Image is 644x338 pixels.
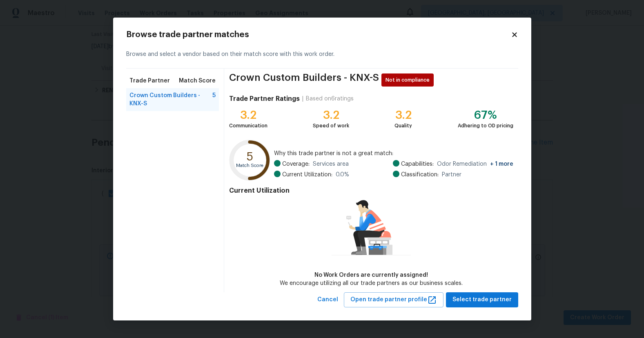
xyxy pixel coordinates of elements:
[401,171,439,179] span: Classification:
[229,111,267,119] div: 3.2
[282,160,310,168] span: Coverage:
[179,77,216,85] span: Match Score
[442,171,461,179] span: Partner
[336,171,349,179] span: 0.0 %
[314,292,341,307] button: Cancel
[280,271,463,279] div: No Work Orders are currently assigned!
[350,295,437,305] span: Open trade partner profile
[394,111,412,119] div: 3.2
[229,73,379,87] span: Crown Custom Builders - KNX-S
[401,160,434,168] span: Capabilities:
[437,160,513,168] span: Odor Remediation
[282,171,332,179] span: Current Utilization:
[300,95,306,103] div: |
[129,77,170,85] span: Trade Partner
[229,95,300,103] h4: Trade Partner Ratings
[313,122,349,130] div: Speed of work
[452,295,512,305] span: Select trade partner
[313,160,349,168] span: Services area
[126,31,511,39] h2: Browse trade partner matches
[313,111,349,119] div: 3.2
[229,122,267,130] div: Communication
[212,91,216,108] span: 5
[458,111,513,119] div: 67%
[306,95,354,103] div: Based on 6 ratings
[446,292,518,307] button: Select trade partner
[126,40,518,69] div: Browse and select a vendor based on their match score with this work order.
[490,161,513,167] span: + 1 more
[394,122,412,130] div: Quality
[274,149,513,158] span: Why this trade partner is not a great match:
[247,151,253,162] text: 5
[129,91,213,108] span: Crown Custom Builders - KNX-S
[344,292,443,307] button: Open trade partner profile
[317,295,338,305] span: Cancel
[280,279,463,287] div: We encourage utilizing all our trade partners as our business scales.
[386,76,433,84] span: Not in compliance
[458,122,513,130] div: Adhering to OD pricing
[236,164,264,168] text: Match Score
[229,187,513,195] h4: Current Utilization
